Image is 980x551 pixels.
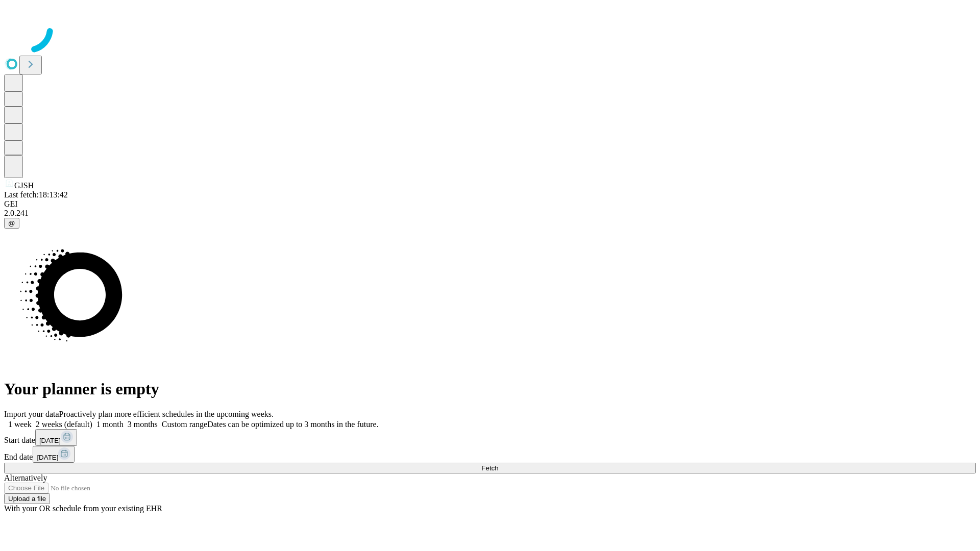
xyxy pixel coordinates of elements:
[162,420,207,429] span: Custom range
[37,454,58,461] span: [DATE]
[4,218,19,229] button: @
[4,504,162,513] span: With your OR schedule from your existing EHR
[8,219,15,227] span: @
[8,420,32,429] span: 1 week
[4,199,976,209] div: GEI
[4,473,47,482] span: Alternatively
[14,181,34,190] span: GJSH
[207,420,378,429] span: Dates can be optimized up to 3 months in the future.
[35,429,77,446] button: [DATE]
[4,429,976,446] div: Start date
[481,464,498,472] span: Fetch
[39,437,61,444] span: [DATE]
[4,446,976,463] div: End date
[4,209,976,218] div: 2.0.241
[4,380,976,398] h1: Your planner is empty
[4,190,68,199] span: Last fetch: 18:13:42
[4,493,50,504] button: Upload a file
[33,446,75,463] button: [DATE]
[96,420,124,429] span: 1 month
[128,420,158,429] span: 3 months
[36,420,92,429] span: 2 weeks (default)
[59,410,274,418] span: Proactively plan more efficient schedules in the upcoming weeks.
[4,410,59,418] span: Import your data
[4,463,976,473] button: Fetch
